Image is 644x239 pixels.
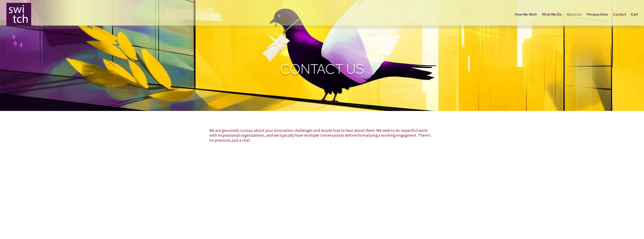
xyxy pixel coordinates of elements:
a: How We Work [515,13,537,29]
a: What We Do [542,13,562,29]
a: Cart [631,13,638,29]
a: About Us [567,13,582,29]
h1: Contact Us [209,61,435,79]
p: We are genuinely curious about your innovation challenges and would love to hear about them. We s... [209,128,435,143]
a: Contact [613,13,626,29]
a: Perspectives [587,13,608,29]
